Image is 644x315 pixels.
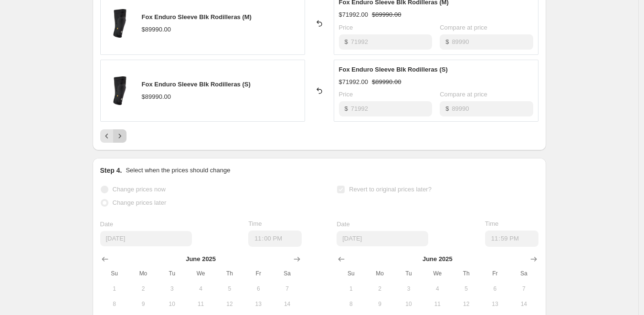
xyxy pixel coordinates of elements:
span: Th [455,270,476,277]
button: Sunday June 8 2025 [337,296,365,312]
span: 12 [455,300,476,308]
nav: Pagination [100,129,127,143]
img: 30091001_1_80x.webp [106,76,134,105]
span: 2 [133,285,154,293]
h2: Step 4. [100,166,122,175]
button: Show next month, July 2025 [290,252,304,266]
span: 10 [161,300,182,308]
button: Monday June 2 2025 [129,281,158,296]
div: $71992.00 [339,10,368,20]
span: $ [445,105,449,112]
span: 2 [370,285,391,293]
span: Th [219,270,240,277]
button: Tuesday June 10 2025 [158,296,186,312]
span: Fr [248,270,269,277]
button: Tuesday June 10 2025 [394,296,423,312]
button: Show previous month, May 2025 [98,252,112,266]
th: Wednesday [186,266,215,281]
button: Saturday June 14 2025 [273,296,301,312]
button: Sunday June 1 2025 [337,281,365,296]
p: Select when the prices should change [126,166,230,175]
input: 12:00 [485,231,538,247]
th: Monday [366,266,394,281]
span: Su [104,270,125,277]
img: 30091001_1_80x.webp [106,9,134,38]
th: Sunday [100,266,129,281]
button: Wednesday June 11 2025 [423,296,452,312]
span: Date [337,220,349,228]
button: Thursday June 5 2025 [452,281,480,296]
button: Monday June 9 2025 [366,296,394,312]
button: Thursday June 12 2025 [215,296,244,312]
span: Tu [398,270,419,277]
th: Sunday [337,266,365,281]
span: Fox Enduro Sleeve Blk Rodilleras (S) [142,81,251,88]
button: Friday June 6 2025 [244,281,273,296]
th: Tuesday [394,266,423,281]
span: Time [485,220,498,227]
button: Saturday June 7 2025 [273,281,301,296]
span: Change prices later [113,199,167,206]
button: Monday June 2 2025 [366,281,394,296]
span: 3 [161,285,182,293]
button: Next [113,129,127,143]
div: $89990.00 [142,92,171,102]
span: Compare at price [440,91,487,98]
input: 10/3/2025 [100,231,192,246]
input: 10/3/2025 [337,231,428,246]
span: We [190,270,211,277]
span: 5 [219,285,240,293]
span: 14 [276,300,297,308]
span: 7 [276,285,297,293]
span: Change prices now [113,186,166,193]
button: Show previous month, May 2025 [335,252,348,266]
button: Wednesday June 11 2025 [186,296,215,312]
span: Compare at price [440,24,487,31]
th: Friday [481,266,509,281]
span: Fr [485,270,506,277]
strike: $89990.00 [372,10,401,20]
button: Friday June 13 2025 [244,296,273,312]
th: Saturday [273,266,301,281]
button: Tuesday June 3 2025 [394,281,423,296]
button: Previous [100,129,114,143]
span: 8 [340,300,361,308]
span: $ [345,105,348,112]
span: 8 [104,300,125,308]
span: 10 [398,300,419,308]
span: 3 [398,285,419,293]
button: Saturday June 7 2025 [509,281,538,296]
span: $ [345,38,348,45]
th: Tuesday [158,266,186,281]
span: Su [340,270,361,277]
th: Saturday [509,266,538,281]
button: Sunday June 1 2025 [100,281,129,296]
span: Price [339,91,353,98]
span: 1 [340,285,361,293]
span: 1 [104,285,125,293]
th: Thursday [452,266,480,281]
button: Monday June 9 2025 [129,296,158,312]
span: 6 [248,285,269,293]
button: Thursday June 5 2025 [215,281,244,296]
button: Tuesday June 3 2025 [158,281,186,296]
button: Wednesday June 4 2025 [186,281,215,296]
span: We [427,270,448,277]
button: Sunday June 8 2025 [100,296,129,312]
button: Saturday June 14 2025 [509,296,538,312]
span: Tu [161,270,182,277]
span: 7 [513,285,534,293]
span: Sa [276,270,297,277]
span: Fox Enduro Sleeve Blk Rodilleras (S) [339,66,448,73]
span: 4 [427,285,448,293]
span: 6 [485,285,506,293]
span: 14 [513,300,534,308]
span: 5 [455,285,476,293]
button: Friday June 6 2025 [481,281,509,296]
th: Thursday [215,266,244,281]
span: 13 [485,300,506,308]
button: Show next month, July 2025 [527,252,540,266]
span: Time [248,220,262,227]
span: Mo [133,270,154,277]
span: 9 [370,300,391,308]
